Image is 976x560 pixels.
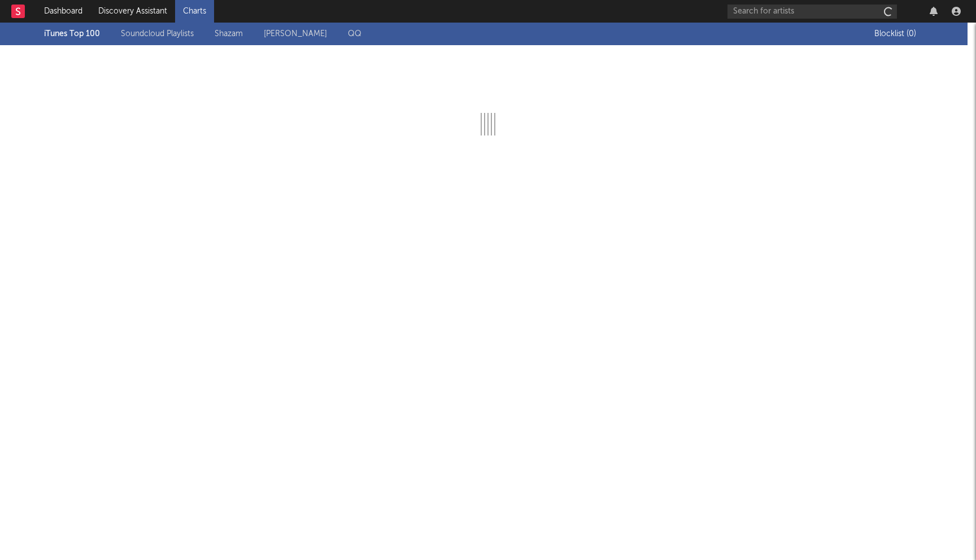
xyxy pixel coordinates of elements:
[874,30,923,38] span: Blocklist
[264,27,327,41] a: [PERSON_NAME]
[907,27,923,41] span: ( 0 )
[727,5,897,19] input: Search for artists
[121,27,194,41] a: Soundcloud Playlists
[348,27,361,41] a: QQ
[215,27,243,41] a: Shazam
